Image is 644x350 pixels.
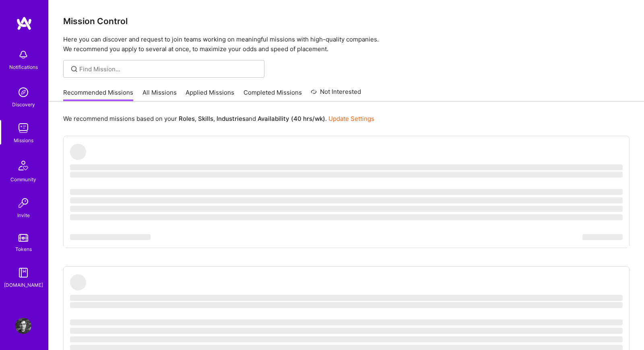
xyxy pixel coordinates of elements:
[14,136,33,145] div: Missions
[15,245,32,253] div: Tokens
[15,120,31,136] img: teamwork
[186,88,234,101] a: Applied Missions
[10,175,36,184] div: Community
[142,88,177,101] a: All Missions
[70,64,79,74] i: icon SearchGrey
[15,318,31,334] img: User Avatar
[13,318,33,334] a: User Avatar
[15,47,31,63] img: bell
[16,16,32,31] img: logo
[14,156,33,175] img: Community
[179,115,195,122] b: Roles
[244,88,302,101] a: Completed Missions
[17,211,30,220] div: Invite
[19,234,28,242] img: tokens
[63,16,630,26] h3: Mission Control
[15,195,31,211] img: Invite
[9,63,38,71] div: Notifications
[12,100,35,109] div: Discovery
[198,115,213,122] b: Skills
[79,65,258,73] input: Find Mission...
[63,88,133,101] a: Recommended Missions
[328,115,374,122] a: Update Settings
[311,87,361,101] a: Not Interested
[217,115,246,122] b: Industries
[258,115,325,122] b: Availability (40 hrs/wk)
[63,114,374,123] p: We recommend missions based on your , , and .
[4,281,43,289] div: [DOMAIN_NAME]
[15,265,31,281] img: guide book
[63,35,630,54] p: Here you can discover and request to join teams working on meaningful missions with high-quality ...
[15,84,31,100] img: discovery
